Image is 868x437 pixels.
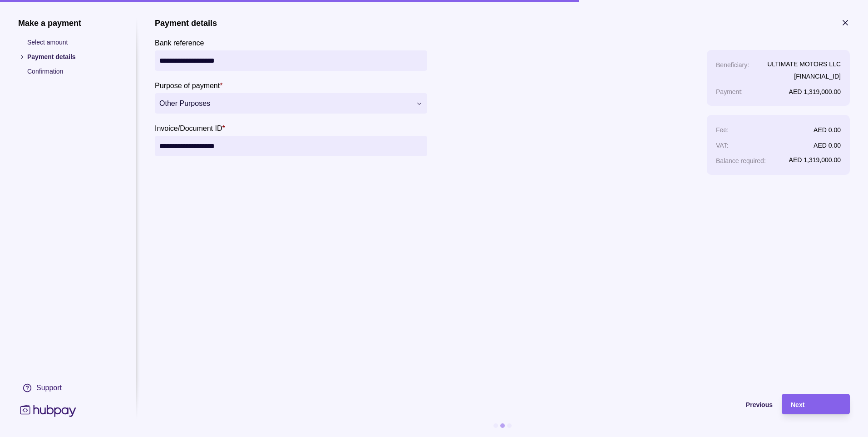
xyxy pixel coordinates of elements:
input: Bank reference [159,50,423,71]
p: Bank reference [155,39,204,47]
label: Invoice/Document ID [155,123,225,134]
span: Previous [746,401,773,408]
p: AED 0.00 [814,142,841,149]
p: Fee : [716,126,729,134]
p: AED 1,319,000.00 [789,88,841,95]
p: Invoice/Document ID [155,124,222,132]
a: Support [18,378,118,397]
div: Support [36,383,62,393]
label: Purpose of payment [155,80,222,91]
h1: Payment details [155,18,217,28]
button: Previous [155,394,773,414]
p: Payment details [27,52,118,62]
p: AED 1,319,000.00 [789,156,841,164]
p: ULTIMATE MOTORS LLC [767,59,841,69]
label: Bank reference [155,37,204,48]
p: Beneficiary : [716,61,749,69]
p: Purpose of payment [155,82,220,89]
p: Balance required : [716,157,766,164]
p: Select amount [27,37,118,47]
input: Invoice/Document ID [159,136,423,156]
p: Payment : [716,88,743,95]
p: VAT : [716,142,729,149]
button: Next [782,394,850,414]
p: [FINANCIAL_ID] [767,71,841,81]
p: Confirmation [27,66,118,76]
span: Next [791,401,804,408]
p: AED 0.00 [814,126,841,134]
h1: Make a payment [18,18,118,28]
